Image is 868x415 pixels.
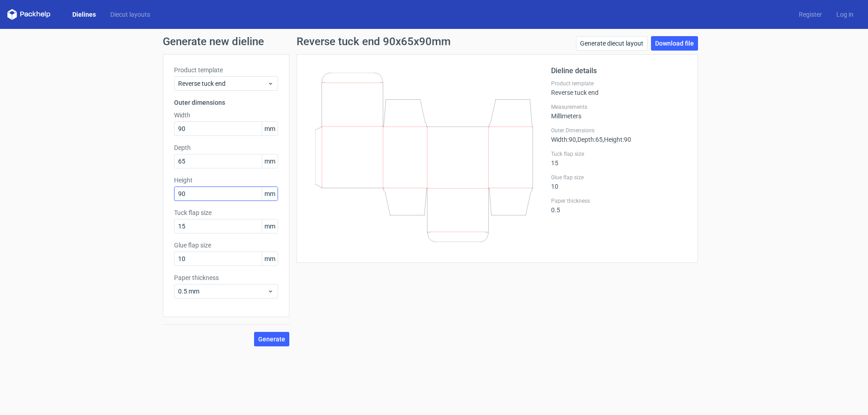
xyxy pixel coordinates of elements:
span: 0.5 mm [178,287,267,296]
a: Download file [651,36,698,51]
a: Diecut layouts [103,10,157,19]
div: 15 [551,150,687,167]
a: Log in [829,10,861,19]
a: Register [792,10,829,19]
div: 0.5 [551,197,687,214]
label: Glue flap size [551,174,687,181]
label: Depth [174,143,278,152]
label: Tuck flap size [551,150,687,158]
label: Measurements [551,103,687,111]
span: , Height : 90 [603,136,631,143]
label: Glue flap size [174,241,278,250]
span: mm [262,122,278,135]
span: , Depth : 65 [576,136,603,143]
span: Width : 90 [551,136,576,143]
a: Dielines [65,10,103,19]
span: mm [262,187,278,201]
h1: Reverse tuck end 90x65x90mm [297,36,451,47]
div: 10 [551,174,687,190]
span: Reverse tuck end [178,79,267,88]
h1: Generate new dieline [163,36,705,47]
span: Generate [258,336,285,342]
label: Height [174,176,278,185]
label: Product template [551,80,687,87]
span: mm [262,154,278,168]
div: Millimeters [551,103,687,120]
label: Tuck flap size [174,208,278,217]
a: Generate diecut layout [576,36,647,51]
h2: Dieline details [551,65,687,76]
label: Product template [174,65,278,75]
button: Generate [254,332,289,346]
label: Width [174,111,278,120]
label: Outer Dimensions [551,127,687,134]
h3: Outer dimensions [174,98,278,107]
label: Paper thickness [174,273,278,282]
span: mm [262,219,278,233]
span: mm [262,252,278,266]
label: Paper thickness [551,197,687,205]
div: Reverse tuck end [551,80,687,96]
